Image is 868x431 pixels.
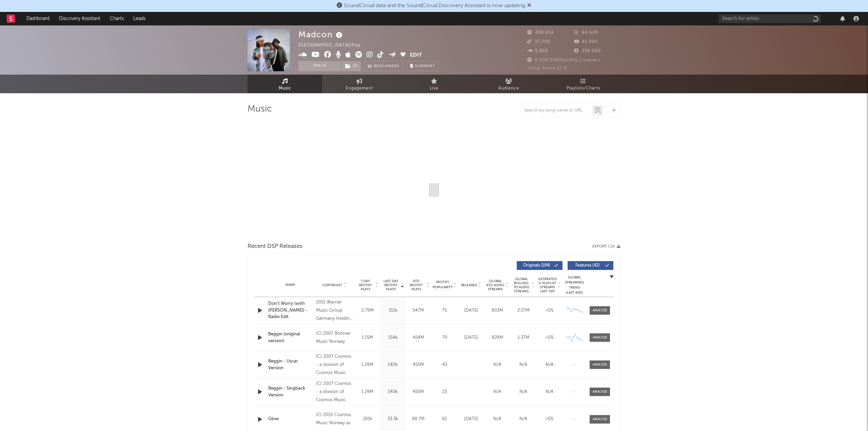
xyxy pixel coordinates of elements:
span: Audience [498,84,519,93]
span: Recent DSP Releases [248,242,302,251]
span: Copyright [322,283,342,287]
button: (3) [341,61,361,71]
span: Summary [415,64,435,68]
span: Dismiss [527,3,531,8]
a: Charts [105,12,129,25]
div: [DATE] [460,416,482,423]
div: N/A [512,361,535,368]
span: 17.700 [527,40,550,44]
a: Music [248,75,322,93]
div: 33.3k [382,416,404,423]
button: Originals(184) [517,261,563,270]
span: Jump Score: 27.8 [527,66,567,71]
span: Engagement [346,84,373,93]
span: Playlists/Charts [567,84,600,93]
button: Features(42) [568,261,613,270]
div: 311k [382,307,404,314]
span: Last Day Spotify Plays [382,279,400,291]
a: Audience [471,75,546,93]
div: 88.7M [407,416,429,423]
div: [GEOGRAPHIC_DATA] | Pop [298,41,369,50]
a: Glow [268,416,313,423]
a: Beggin (original version) [268,331,313,344]
div: 2.79M [356,307,378,314]
span: Spotify Popularity [433,280,453,290]
span: Music [279,84,291,93]
div: 1.29M [356,361,378,368]
span: Benchmark [374,62,399,71]
span: 41.900 [574,40,598,44]
div: N/A [486,361,509,368]
div: 154k [382,334,404,341]
div: N/A [486,416,509,423]
div: 1.37M [512,334,535,341]
div: 43 [433,361,456,368]
div: N/A [538,361,561,368]
span: 5.450 [527,49,548,53]
button: Track [298,61,341,71]
input: Search for artists [719,15,821,23]
div: 140k [382,361,404,368]
div: 2015 Warner Music Group Germany Holding GmbH / A Warner Music Group Company [316,298,353,323]
div: Global Streaming Trend (Last 60D) [564,275,585,295]
div: (C) 2007 Cosmos - a division of Cosmos Music [316,380,353,404]
div: Madcon [298,29,344,40]
div: 828M [486,334,509,341]
a: Playlists/Charts [546,75,620,93]
div: <5% [538,334,561,341]
span: ATD Spotify Plays [407,279,425,291]
div: 455M [407,361,429,368]
span: Features ( 42 ) [572,263,603,268]
div: (C) 2010 Cosmos Music Norway as [316,411,353,427]
span: 6.698.848 Monthly Listeners [527,58,600,62]
div: (C) 2007 Cosmos - a division of Cosmos Music [316,353,353,377]
div: <5% [538,416,561,423]
button: Edit [410,51,422,60]
div: 75 [433,307,456,314]
a: Don't Worry (with [PERSON_NAME]) - Radio Edit [268,300,313,320]
div: 2.07M [512,307,535,314]
input: Search by song name or URL [521,108,592,113]
div: [DATE] [460,334,482,341]
span: 239.000 [574,49,601,53]
span: Global Rolling 7D Audio Streams [512,277,531,293]
span: Released [461,283,477,287]
span: Originals ( 184 ) [521,263,552,268]
button: Export CSV [592,244,620,249]
a: Live [397,75,471,93]
a: Engagement [322,75,397,93]
a: Beggin - Singback Version [268,385,313,398]
div: 70 [433,334,456,341]
span: 7 Day Spotify Plays [356,279,374,291]
div: 803M [486,307,509,314]
div: 61 [433,416,456,423]
div: (C) 2007 Bonnier Music Norway [316,330,353,346]
a: Benchmark [364,61,403,71]
div: Name [268,282,313,288]
span: Live [430,84,438,93]
div: N/A [486,389,509,395]
div: N/A [512,416,535,423]
div: 1.29M [356,389,378,395]
a: Beggin - Uscar Version [268,358,313,371]
button: Summary [407,61,439,71]
span: 458.614 [527,31,554,35]
a: Dashboard [22,12,54,25]
div: N/A [512,389,535,395]
span: 64.629 [574,31,598,35]
div: 1.15M [356,334,378,341]
div: 455M [407,389,429,395]
div: 547M [407,307,429,314]
span: SoundCloud data and the SoundCloud Discovery Assistant is now updating [344,3,525,8]
div: N/A [538,389,561,395]
a: Leads [129,12,150,25]
span: Global ATD Audio Streams [486,279,505,291]
div: 454M [407,334,429,341]
div: [DATE] [460,307,482,314]
a: Discovery Assistant [54,12,105,25]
